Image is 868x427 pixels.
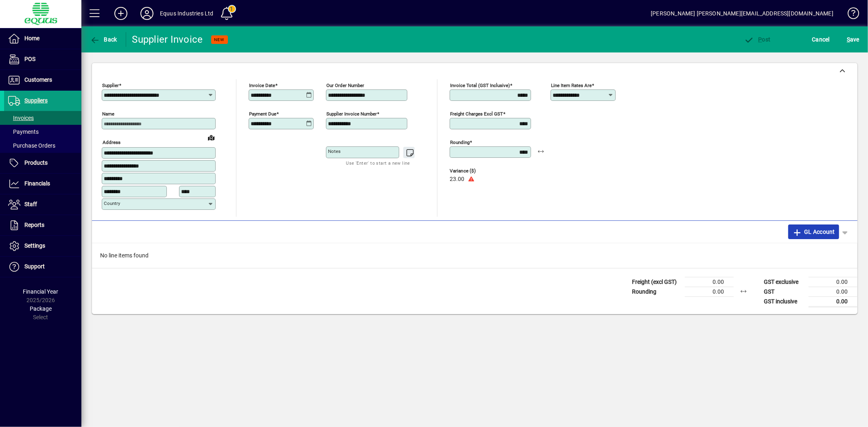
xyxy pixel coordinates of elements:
mat-label: Invoice date [249,83,275,88]
button: Cancel [810,32,832,47]
a: Invoices [4,111,81,125]
td: GST exclusive [760,277,809,287]
a: Purchase Orders [4,139,81,152]
td: GST inclusive [760,296,809,307]
span: P [759,36,762,43]
span: Back [90,36,117,43]
button: Add [108,6,134,21]
a: Knowledge Base [842,2,858,28]
span: Support [24,263,45,270]
span: Payments [8,129,39,135]
mat-label: Notes [328,148,341,154]
a: Financials [4,174,81,194]
td: Rounding [628,287,685,296]
span: ost [744,36,771,43]
td: 0.00 [685,287,734,296]
a: Support [4,257,81,277]
span: POS [24,56,35,62]
button: Profile [134,6,160,21]
button: Save [845,32,861,47]
span: Products [24,159,48,166]
span: Financials [24,180,50,187]
span: Variance ($) [450,168,498,174]
div: Supplier Invoice [132,33,203,46]
mat-label: Payment due [249,111,276,117]
span: Customers [24,76,52,83]
span: 23.00 [450,176,464,183]
span: Reports [24,222,44,228]
a: View on map [205,131,218,144]
a: Customers [4,70,81,90]
td: 0.00 [685,277,734,287]
span: Suppliers [24,97,48,104]
span: Staff [24,201,37,207]
button: Post [742,32,773,47]
span: S [847,36,850,43]
mat-label: Our order number [326,83,364,88]
span: Home [24,35,39,41]
a: POS [4,49,81,70]
a: Payments [4,125,81,139]
mat-label: Name [102,111,114,117]
span: Invoices [8,115,34,121]
div: [PERSON_NAME] [PERSON_NAME][EMAIL_ADDRESS][DOMAIN_NAME] [651,7,833,20]
a: Products [4,153,81,173]
span: Package [30,305,52,312]
td: 0.00 [809,287,857,296]
td: 0.00 [809,296,857,307]
a: Home [4,28,81,49]
span: GL Account [792,225,835,238]
mat-label: Line item rates are [551,83,592,88]
button: GL Account [788,224,839,239]
mat-label: Supplier invoice number [326,111,377,117]
a: Settings [4,236,81,256]
td: GST [760,287,809,296]
span: ave [847,33,859,46]
span: Settings [24,242,45,249]
td: Freight (excl GST) [628,277,685,287]
a: Staff [4,194,81,215]
app-page-header-button: Back [81,32,126,47]
mat-label: Rounding [450,139,470,145]
span: Purchase Orders [8,142,55,149]
button: Back [88,32,119,47]
mat-label: Invoice Total (GST inclusive) [450,83,510,88]
span: Cancel [812,33,830,46]
mat-label: Country [104,200,120,206]
div: Equus Industries Ltd [160,7,214,20]
mat-label: Freight charges excl GST [450,111,503,117]
mat-hint: Use 'Enter' to start a new line [346,158,410,168]
a: Reports [4,215,81,235]
span: NEW [214,37,225,42]
td: 0.00 [809,277,857,287]
mat-label: Supplier [102,83,119,88]
span: Financial Year [23,288,59,295]
div: No line items found [92,243,857,268]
